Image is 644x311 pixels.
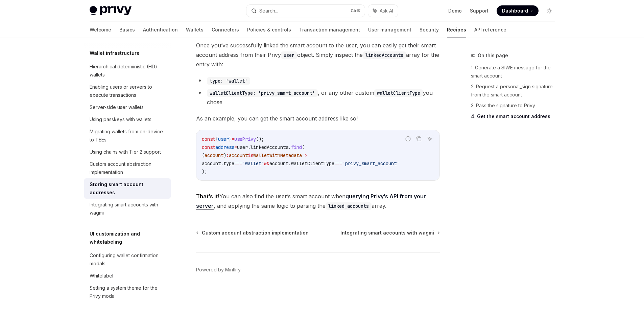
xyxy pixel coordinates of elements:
[90,22,111,38] a: Welcome
[502,7,528,14] span: Dashboard
[90,6,132,16] img: light logo
[404,134,412,143] button: Report incorrect code
[221,160,223,166] span: .
[497,5,539,16] a: Dashboard
[202,229,309,236] span: Custom account abstraction implementation
[474,22,506,38] a: API reference
[299,22,360,38] a: Transaction management
[223,160,234,166] span: type
[242,160,264,166] span: 'wallet'
[448,7,462,14] a: Demo
[291,144,302,150] span: find
[288,160,291,166] span: .
[90,272,113,280] div: Whitelabel
[420,22,439,38] a: Security
[237,144,248,150] span: user
[380,7,393,14] span: Ask AI
[253,152,302,158] span: WalletWithMetadata
[196,41,440,69] span: Once you’ve successfully linked the smart account to the user, you can easily get their smart acc...
[226,152,229,158] span: :
[84,178,171,199] a: Storing smart account addresses
[232,136,234,142] span: =
[471,100,560,111] a: 3. Pass the signature to Privy
[246,5,365,17] button: Search...CtrlK
[90,284,167,300] div: Setting a system theme for the Privy modal
[256,136,264,142] span: ();
[84,199,171,219] a: Integrating smart accounts with wagmi
[143,22,178,38] a: Authentication
[363,51,406,59] code: linkedAccounts
[197,229,309,236] a: Custom account abstraction implementation
[90,148,161,156] div: Using chains with Tier 2 support
[212,22,239,38] a: Connectors
[544,5,555,16] button: Toggle dark mode
[90,201,167,217] div: Integrating smart accounts with wagmi
[84,146,171,158] a: Using chains with Tier 2 support
[84,113,171,126] a: Using passkeys with wallets
[205,152,223,158] span: account
[368,5,398,17] button: Ask AI
[251,144,288,150] span: linkedAccounts
[90,160,167,176] div: Custom account abstraction implementation
[90,115,151,124] div: Using passkeys with wallets
[425,134,434,143] button: Ask AI
[215,136,218,142] span: {
[119,22,135,38] a: Basics
[234,136,256,142] span: usePrivy
[202,160,221,166] span: account
[207,77,250,85] code: type: 'wallet'
[84,158,171,178] a: Custom account abstraction implementation
[90,63,167,79] div: Hierarchical deterministic (HD) wallets
[202,152,205,158] span: (
[196,266,241,273] a: Powered by Mintlify
[471,81,560,100] a: 2. Request a personal_sign signature from the smart account
[229,136,232,142] span: }
[84,282,171,302] a: Setting a system theme for the Privy modal
[202,136,215,142] span: const
[342,160,399,166] span: 'privy_smart_account'
[247,22,291,38] a: Policies & controls
[351,8,361,14] span: Ctrl K
[90,230,171,246] h5: UI customization and whitelabeling
[340,229,434,236] span: Integrating smart accounts with wagmi
[281,51,297,59] code: user
[229,152,248,158] span: account
[84,61,171,81] a: Hierarchical deterministic (HD) wallets
[202,169,207,175] span: );
[302,144,305,150] span: (
[368,22,411,38] a: User management
[218,136,229,142] span: user
[478,51,508,60] span: On this page
[234,144,237,150] span: =
[447,22,466,38] a: Recipes
[90,83,167,99] div: Enabling users or servers to execute transactions
[291,160,334,166] span: walletClientType
[264,160,269,166] span: &&
[196,88,440,107] li: , or any other custom you chose
[374,89,423,97] code: walletClientType
[215,144,234,150] span: address
[326,202,372,210] code: linked_accounts
[340,229,439,236] a: Integrating smart accounts with wagmi
[186,22,204,38] a: Wallets
[248,144,251,150] span: .
[269,160,288,166] span: account
[471,111,560,122] a: 4. Get the smart account address
[84,101,171,113] a: Server-side user wallets
[234,160,242,166] span: ===
[90,251,167,268] div: Configuring wallet confirmation modals
[334,160,342,166] span: ===
[288,144,291,150] span: .
[90,128,167,144] div: Migrating wallets from on-device to TEEs
[414,134,423,143] button: Copy the contents from the code block
[302,152,307,158] span: =>
[202,144,215,150] span: const
[90,180,167,197] div: Storing smart account addresses
[207,89,318,97] code: walletClientType: 'privy_smart_account'
[84,249,171,270] a: Configuring wallet confirmation modals
[84,81,171,101] a: Enabling users or servers to execute transactions
[84,270,171,282] a: Whitelabel
[470,7,488,14] a: Support
[84,126,171,146] a: Migrating wallets from on-device to TEEs
[196,193,219,200] strong: That’s it!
